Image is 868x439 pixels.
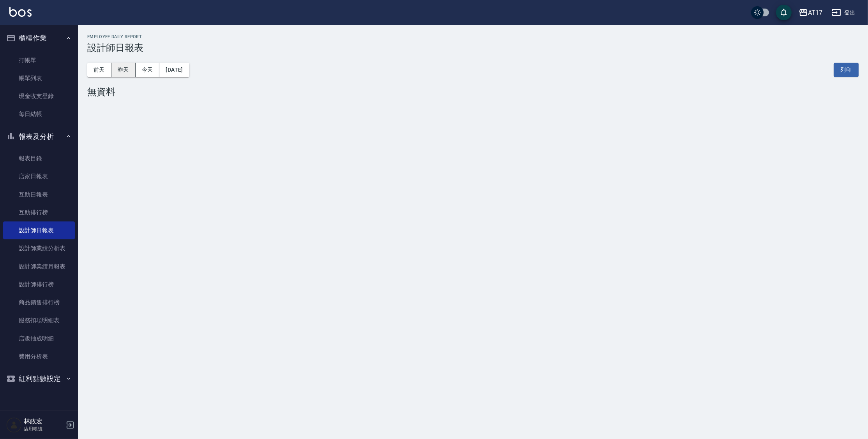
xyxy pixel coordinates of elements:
[3,87,75,105] a: 現金收支登錄
[834,63,859,77] button: 列印
[3,51,75,69] a: 打帳單
[24,425,64,432] p: 店用帳號
[829,5,859,20] button: 登出
[3,311,75,329] a: 服務扣項明細表
[87,86,859,97] div: 無資料
[3,221,75,239] a: 設計師日報表
[6,417,22,433] img: Person
[3,293,75,311] a: 商品銷售排行榜
[3,28,75,48] button: 櫃檯作業
[3,69,75,87] a: 帳單列表
[87,34,859,39] h2: Employee Daily Report
[3,348,75,365] a: 費用分析表
[87,42,859,53] h3: 設計師日報表
[159,63,189,77] button: [DATE]
[9,7,32,17] img: Logo
[3,126,75,147] button: 報表及分析
[24,418,64,425] h5: 林政宏
[3,186,75,204] a: 互助日報表
[796,5,826,21] button: AT17
[3,167,75,185] a: 店家日報表
[808,8,822,18] div: AT17
[3,105,75,123] a: 每日結帳
[3,149,75,167] a: 報表目錄
[87,63,111,77] button: 前天
[3,239,75,257] a: 設計師業績分析表
[3,276,75,293] a: 設計師排行榜
[3,369,75,389] button: 紅利點數設定
[111,63,136,77] button: 昨天
[3,330,75,348] a: 店販抽成明細
[136,63,160,77] button: 今天
[3,204,75,221] a: 互助排行榜
[776,5,792,20] button: save
[3,258,75,276] a: 設計師業績月報表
